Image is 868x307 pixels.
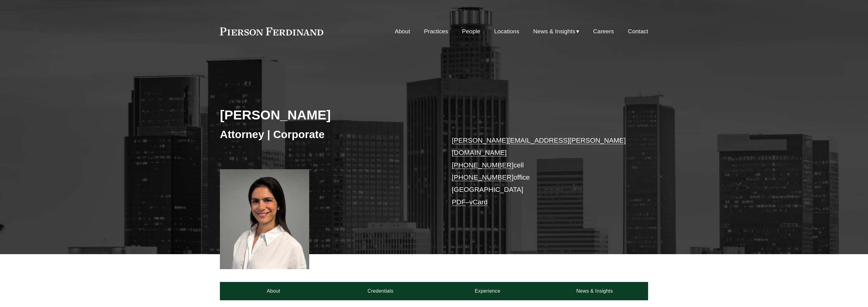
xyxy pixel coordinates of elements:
[327,282,434,300] a: Credentials
[541,282,648,300] a: News & Insights
[452,137,626,156] a: [PERSON_NAME][EMAIL_ADDRESS][PERSON_NAME][DOMAIN_NAME]
[462,26,480,37] a: People
[593,26,614,37] a: Careers
[220,282,327,300] a: About
[424,26,448,37] a: Practices
[452,161,514,169] a: [PHONE_NUMBER]
[469,198,488,206] a: vCard
[395,26,410,37] a: About
[628,26,648,37] a: Contact
[452,198,466,206] a: PDF
[533,26,579,37] a: folder dropdown
[452,174,514,181] a: [PHONE_NUMBER]
[533,26,575,37] span: News & Insights
[452,134,630,208] p: cell office [GEOGRAPHIC_DATA] –
[220,128,434,141] h3: Attorney | Corporate
[494,26,519,37] a: Locations
[434,282,541,300] a: Experience
[220,107,434,123] h2: [PERSON_NAME]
